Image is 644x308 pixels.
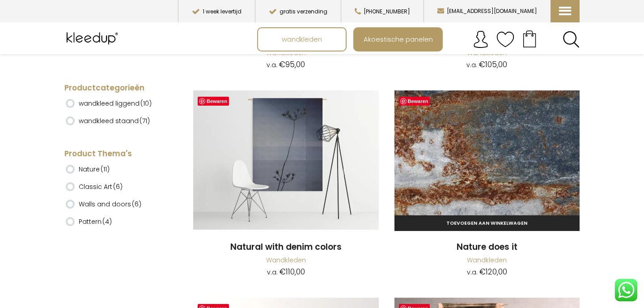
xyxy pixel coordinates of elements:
[394,215,580,231] a: Toevoegen aan winkelwagen: “Nature does it“
[79,96,152,111] label: wandkleed liggend
[193,90,379,230] img: Natural With Denim Colors
[257,27,586,51] nav: Main menu
[193,241,379,253] a: Natural with denim colors
[266,256,306,265] a: Wandkleden
[140,99,152,108] span: (10)
[279,59,285,70] span: €
[64,27,122,50] img: Kleedup
[277,31,327,48] span: wandkleden
[496,30,514,48] img: verlanglijstje.svg
[466,60,477,69] span: v.a.
[79,179,123,194] label: Classic Art
[467,256,507,265] a: Wandkleden
[354,28,442,51] a: Akoestische panelen
[258,28,346,51] a: wandkleden
[79,162,110,177] label: Nature
[472,30,490,48] img: account.svg
[514,27,545,50] a: Your cart
[399,97,430,106] a: Bewaren
[479,59,507,70] bdi: 105,00
[193,90,379,231] a: Natural With Denim ColorsDetail Wandkleed
[479,266,507,277] bdi: 120,00
[267,60,277,69] span: v.a.
[102,217,112,226] span: (4)
[79,214,112,229] label: Pattern
[394,90,580,231] a: Nature Does It
[279,59,305,70] bdi: 95,00
[64,149,167,159] h4: Product Thema's
[394,241,580,253] a: Nature does it
[280,266,305,277] bdi: 110,00
[267,268,278,277] span: v.a.
[132,200,141,209] span: (6)
[479,59,485,70] span: €
[140,116,150,125] span: (71)
[79,197,141,212] label: Walls and doors
[198,97,229,106] a: Bewaren
[101,165,110,174] span: (11)
[563,31,580,48] a: Search
[113,182,123,191] span: (6)
[479,266,486,277] span: €
[467,268,478,277] span: v.a.
[64,83,167,94] h4: Productcategorieën
[280,266,286,277] span: €
[79,113,150,128] label: wandkleed staand
[359,31,438,48] span: Akoestische panelen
